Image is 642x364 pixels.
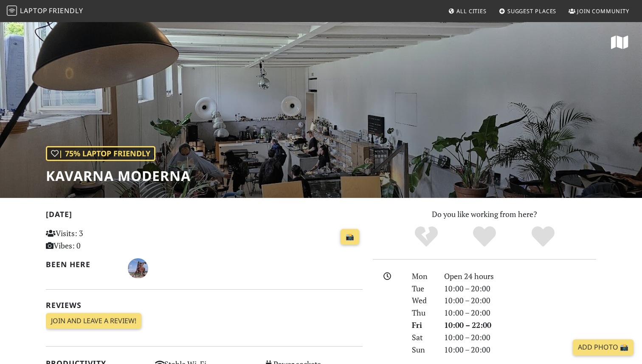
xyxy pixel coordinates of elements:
div: 10:00 – 20:00 [439,331,601,344]
div: 10:00 – 22:00 [439,319,601,331]
p: Do you like working from here? [373,208,596,220]
div: Open 24 hours [439,270,601,282]
p: Visits: 3 Vibes: 0 [46,227,145,252]
a: 📸 [341,229,359,245]
div: 10:00 – 20:00 [439,282,601,295]
span: Suggest Places [507,7,557,15]
div: Yes [455,225,514,248]
span: Join Community [577,7,629,15]
a: All Cities [445,3,490,19]
div: 10:00 – 20:00 [439,307,601,319]
h2: Reviews [46,301,363,310]
img: 6085-bostjan.jpg [128,258,148,279]
a: Add Photo 📸 [573,339,634,356]
div: Sun [407,344,439,356]
img: LaptopFriendly [7,6,17,16]
div: | 75% Laptop Friendly [46,146,155,161]
a: LaptopFriendly LaptopFriendly [7,4,83,19]
div: 10:00 – 20:00 [439,344,601,356]
a: Join Community [565,3,633,19]
h2: [DATE] [46,210,363,222]
h1: Kavarna Moderna [46,168,191,184]
div: Tue [407,282,439,295]
span: Boštjan Trebušnik [128,262,148,273]
h2: Been here [46,260,118,269]
div: Fri [407,319,439,331]
div: Thu [407,307,439,319]
span: Laptop [20,6,48,15]
div: Sat [407,331,439,344]
a: Join and leave a review! [46,313,141,329]
div: 10:00 – 20:00 [439,294,601,307]
span: Friendly [49,6,83,15]
div: Definitely! [514,225,572,248]
div: No [397,225,456,248]
div: Wed [407,294,439,307]
span: All Cities [456,7,487,15]
a: Suggest Places [496,3,560,19]
div: Mon [407,270,439,282]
